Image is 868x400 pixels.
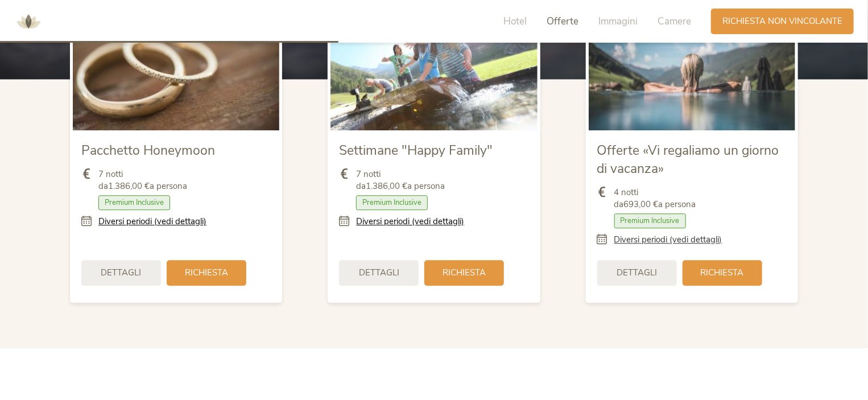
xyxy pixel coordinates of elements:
span: Hotel [503,15,527,28]
span: Dettagli [101,267,142,279]
img: AMONTI & LUNARIS Wellnessresort [11,5,46,39]
span: Offerte [547,15,578,28]
span: Premium Inclusive [98,195,170,210]
span: Dettagli [617,267,657,279]
span: Richiesta [185,267,228,279]
span: Premium Inclusive [614,213,686,228]
b: 1.386,00 € [366,180,407,192]
a: Diversi periodi (vedi dettagli) [614,234,722,246]
span: Richiesta [443,267,486,279]
span: Richiesta non vincolante [722,15,842,27]
span: Premium Inclusive [356,195,428,210]
img: Offerte «Vi regaliamo un giorno di vacanza» [589,14,795,130]
span: Settimane "Happy Family" [339,142,493,159]
span: Richiesta [701,267,744,279]
a: Diversi periodi (vedi dettagli) [98,216,206,228]
b: 1.386,00 € [108,180,150,192]
span: Dettagli [359,267,399,279]
a: AMONTI & LUNARIS Wellnessresort [11,17,46,25]
span: Immagini [598,15,638,28]
span: 7 notti da a persona [356,168,445,192]
span: 7 notti da a persona [98,168,187,192]
img: Settimane "Happy Family" [330,14,537,130]
span: Pacchetto Honeymoon [81,142,215,159]
a: Diversi periodi (vedi dettagli) [356,216,464,228]
b: 693,00 € [624,199,659,210]
span: Offerte «Vi regaliamo un giorno di vacanza» [597,142,779,178]
span: 4 notti da a persona [614,187,696,211]
span: Camere [658,15,691,28]
img: Pacchetto Honeymoon [73,14,279,130]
